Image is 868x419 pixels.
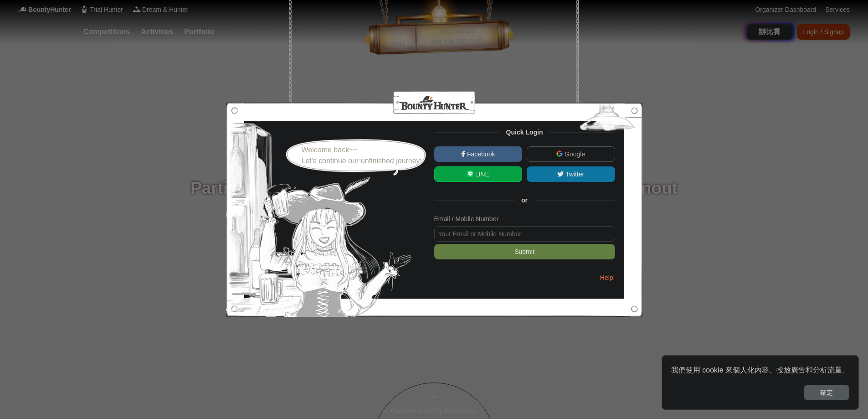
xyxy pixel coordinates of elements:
img: LINE [467,171,473,177]
span: Quick Login [499,129,550,136]
a: Help! [600,274,615,281]
span: 我們使用 cookie 來個人化內容、投放廣告和分析流量。 [671,366,849,374]
button: 確定 [804,385,849,400]
span: Google [563,150,585,158]
span: or [514,197,534,204]
img: Google [556,150,563,157]
img: Signup [572,103,642,137]
div: Welcome back~~ [302,145,426,155]
img: Signup [226,103,415,317]
button: Submit [434,244,615,259]
div: Email / Mobile Number [434,214,615,224]
span: LINE [473,171,489,178]
div: Let's continue our unfinished journey! [302,155,426,166]
input: Your Email or Mobile Number [434,226,615,242]
span: Facebook [465,150,495,158]
span: Twitter [564,171,584,178]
